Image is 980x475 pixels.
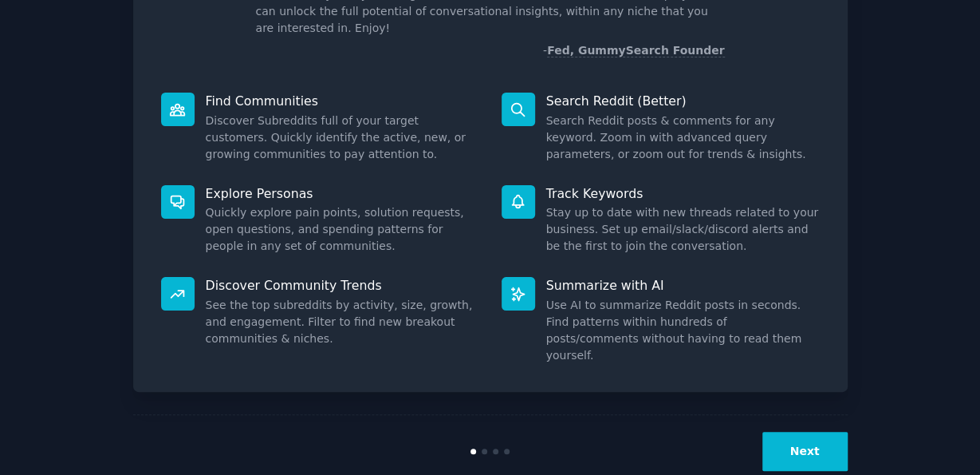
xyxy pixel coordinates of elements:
[206,185,479,202] p: Explore Personas
[547,44,725,57] a: Fed, GummySearch Founder
[546,185,820,202] p: Track Keywords
[762,432,848,471] button: Next
[546,113,820,163] dd: Search Reddit posts & comments for any keyword. Zoom in with advanced query parameters, or zoom o...
[206,277,479,294] p: Discover Community Trends
[546,297,820,364] dd: Use AI to summarize Reddit posts in seconds. Find patterns within hundreds of posts/comments with...
[206,113,479,163] dd: Discover Subreddits full of your target customers. Quickly identify the active, new, or growing c...
[546,204,820,255] dd: Stay up to date with new threads related to your business. Set up email/slack/discord alerts and ...
[206,297,479,347] dd: See the top subreddits by activity, size, growth, and engagement. Filter to find new breakout com...
[543,42,725,59] div: -
[546,93,820,109] p: Search Reddit (Better)
[206,204,479,255] dd: Quickly explore pain points, solution requests, open questions, and spending patterns for people ...
[546,277,820,294] p: Summarize with AI
[206,93,479,109] p: Find Communities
